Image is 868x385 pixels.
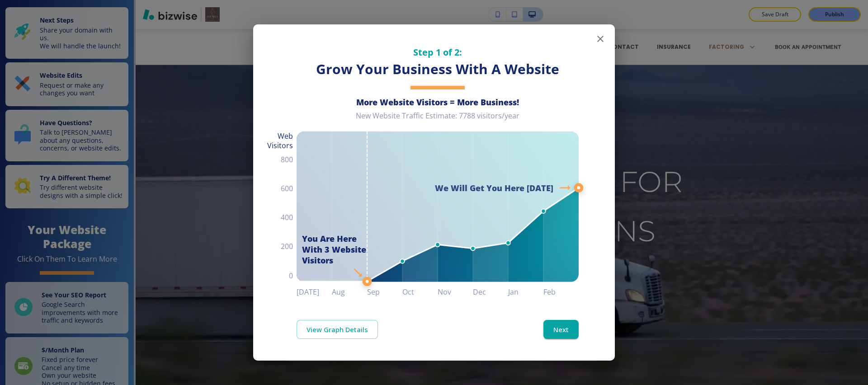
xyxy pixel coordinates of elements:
[402,286,438,298] h6: Oct
[438,286,473,298] h6: Nov
[297,60,579,79] h3: Grow Your Business With A Website
[543,286,579,298] h6: Feb
[297,111,579,128] div: New Website Traffic Estimate: 7788 visitors/year
[297,97,579,108] h6: More Website Visitors = More Business!
[332,286,367,298] h6: Aug
[508,286,543,298] h6: Jan
[367,286,402,298] h6: Sep
[297,46,579,58] h5: Step 1 of 2:
[297,286,332,298] h6: [DATE]
[473,286,508,298] h6: Dec
[297,320,378,339] a: View Graph Details
[543,320,579,339] button: Next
